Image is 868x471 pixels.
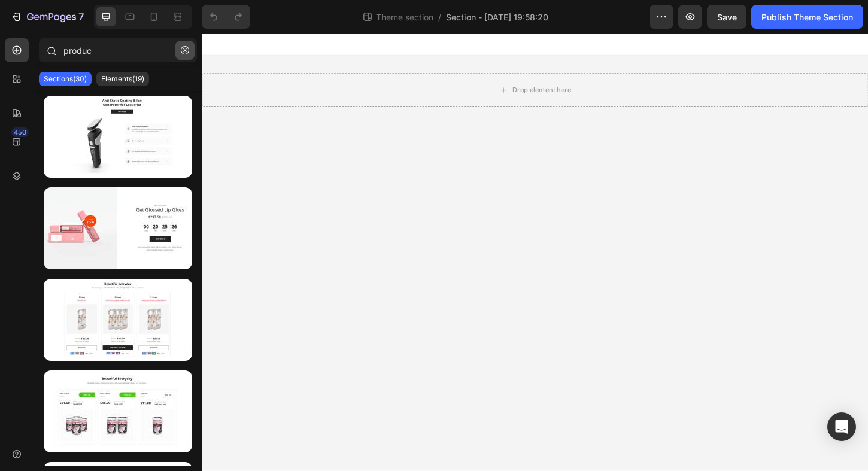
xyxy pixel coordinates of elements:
div: Undo/Redo [202,5,250,29]
input: Search Sections & Elements [39,38,197,62]
p: Sections(30) [44,74,87,84]
span: Section - [DATE] 19:58:20 [446,11,548,23]
span: Save [717,12,737,22]
iframe: Design area [202,34,868,471]
p: 7 [78,10,84,24]
div: Open Intercom Messenger [827,412,856,441]
span: / [438,11,441,23]
button: Publish Theme Section [751,5,863,29]
p: Elements(19) [101,74,144,84]
div: 450 [11,127,29,137]
span: Theme section [374,11,436,23]
div: Publish Theme Section [761,11,853,23]
button: Save [707,5,746,29]
button: 7 [5,5,89,29]
div: Drop element here [335,56,398,66]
